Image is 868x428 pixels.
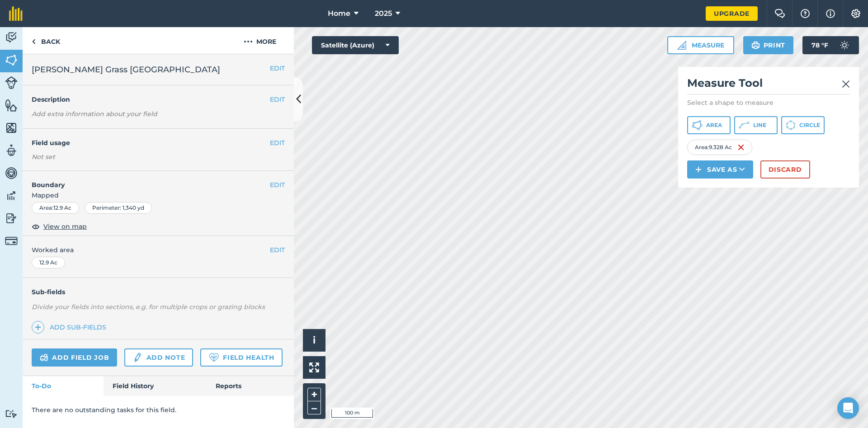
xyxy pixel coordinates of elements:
[667,36,734,54] button: Measure
[706,122,722,129] span: Area
[313,334,316,346] span: i
[32,36,36,47] img: svg+xml;base64,PHN2ZyB4bWxucz0iaHR0cDovL3d3dy53My5vcmcvMjAwMC9zdmciIHdpZHRoPSI5IiBoZWlnaHQ9IjI0Ii...
[734,116,778,134] button: Line
[5,409,18,418] img: svg+xml;base64,PD94bWwgdmVyc2lvbj0iMS4wIiBlbmNvZGluZz0idXRmLTgiPz4KPCEtLSBHZW5lcmF0b3I6IEFkb2JlIE...
[85,202,152,214] div: Perimeter : 1,340 yd
[5,235,18,247] img: svg+xml;base64,PD94bWwgdmVyc2lvbj0iMS4wIiBlbmNvZGluZz0idXRmLTgiPz4KPCEtLSBHZW5lcmF0b3I6IEFkb2JlIE...
[800,9,811,18] img: A question mark icon
[32,152,285,161] div: Not set
[687,140,752,155] div: Area : 9.328 Ac
[40,352,48,363] img: svg+xml;base64,PD94bWwgdmVyc2lvbj0iMS4wIiBlbmNvZGluZz0idXRmLTgiPz4KPCEtLSBHZW5lcmF0b3I6IEFkb2JlIE...
[687,76,850,94] h2: Measure Tool
[270,94,285,104] button: EDIT
[5,76,18,89] img: svg+xml;base64,PD94bWwgdmVyc2lvbj0iMS4wIiBlbmNvZGluZz0idXRmLTgiPz4KPCEtLSBHZW5lcmF0b3I6IEFkb2JlIE...
[774,9,785,18] img: Two speech bubbles overlapping with the left bubble in the forefront
[375,8,392,19] span: 2025
[781,116,825,134] button: Circle
[32,202,79,214] div: Area : 12.9 Ac
[677,41,686,50] img: Ruler icon
[309,362,319,372] img: Four arrows, one pointing top left, one top right, one bottom right and the last bottom left
[811,36,828,54] span: 78 ° F
[837,397,859,419] div: Open Intercom Messenger
[5,121,18,135] img: svg+xml;base64,PHN2ZyB4bWxucz0iaHR0cDovL3d3dy53My5vcmcvMjAwMC9zdmciIHdpZHRoPSI1NiIgaGVpZ2h0PSI2MC...
[751,40,760,51] img: svg+xml;base64,PHN2ZyB4bWxucz0iaHR0cDovL3d3dy53My5vcmcvMjAwMC9zdmciIHdpZHRoPSIxOSIgaGVpZ2h0PSIyNC...
[5,53,18,67] img: svg+xml;base64,PHN2ZyB4bWxucz0iaHR0cDovL3d3dy53My5vcmcvMjAwMC9zdmciIHdpZHRoPSI1NiIgaGVpZ2h0PSI2MC...
[5,31,18,44] img: svg+xml;base64,PD94bWwgdmVyc2lvbj0iMS4wIiBlbmNvZGluZz0idXRmLTgiPz4KPCEtLSBHZW5lcmF0b3I6IEFkb2JlIE...
[32,221,87,232] button: View on map
[23,27,69,54] a: Back
[200,348,282,367] a: Field Health
[32,321,110,334] a: Add sub-fields
[850,9,861,18] img: A cog icon
[270,63,285,73] button: EDIT
[32,303,265,311] em: Divide your fields into sections, e.g. for multiple crops or grazing blocks
[244,36,253,47] img: svg+xml;base64,PHN2ZyB4bWxucz0iaHR0cDovL3d3dy53My5vcmcvMjAwMC9zdmciIHdpZHRoPSIyMCIgaGVpZ2h0PSIyNC...
[695,164,702,175] img: svg+xml;base64,PHN2ZyB4bWxucz0iaHR0cDovL3d3dy53My5vcmcvMjAwMC9zdmciIHdpZHRoPSIxNCIgaGVpZ2h0PSIyNC...
[207,376,294,396] a: Reports
[307,388,321,401] button: +
[270,245,285,255] button: EDIT
[328,8,350,19] span: Home
[23,287,294,297] h4: Sub-fields
[5,144,18,157] img: svg+xml;base64,PD94bWwgdmVyc2lvbj0iMS4wIiBlbmNvZGluZz0idXRmLTgiPz4KPCEtLSBHZW5lcmF0b3I6IEFkb2JlIE...
[104,376,206,396] a: Field History
[687,116,731,134] button: Area
[799,122,820,129] span: Circle
[32,405,285,415] p: There are no outstanding tasks for this field.
[270,138,285,148] button: EDIT
[743,36,794,54] button: Print
[124,348,193,367] a: Add note
[32,63,220,76] span: [PERSON_NAME] Grass [GEOGRAPHIC_DATA]
[270,180,285,190] button: EDIT
[35,322,41,333] img: svg+xml;base64,PHN2ZyB4bWxucz0iaHR0cDovL3d3dy53My5vcmcvMjAwMC9zdmciIHdpZHRoPSIxNCIgaGVpZ2h0PSIyNC...
[32,221,40,232] img: svg+xml;base64,PHN2ZyB4bWxucz0iaHR0cDovL3d3dy53My5vcmcvMjAwMC9zdmciIHdpZHRoPSIxOCIgaGVpZ2h0PSIyNC...
[802,36,859,54] button: 78 °F
[753,122,766,129] span: Line
[687,98,850,107] p: Select a shape to measure
[32,245,285,255] span: Worked area
[32,138,270,148] h4: Field usage
[826,8,835,19] img: svg+xml;base64,PHN2ZyB4bWxucz0iaHR0cDovL3d3dy53My5vcmcvMjAwMC9zdmciIHdpZHRoPSIxNyIgaGVpZ2h0PSIxNy...
[312,36,399,54] button: Satellite (Azure)
[23,190,294,200] span: Mapped
[687,160,753,179] button: Save as
[760,160,810,179] button: Discard
[706,6,758,21] a: Upgrade
[43,221,87,231] span: View on map
[32,348,117,367] a: Add field job
[32,257,65,268] div: 12.9 Ac
[23,376,104,396] a: To-Do
[5,189,18,202] img: svg+xml;base64,PD94bWwgdmVyc2lvbj0iMS4wIiBlbmNvZGluZz0idXRmLTgiPz4KPCEtLSBHZW5lcmF0b3I6IEFkb2JlIE...
[9,6,23,21] img: fieldmargin Logo
[32,110,157,118] em: Add extra information about your field
[842,79,850,89] img: svg+xml;base64,PHN2ZyB4bWxucz0iaHR0cDovL3d3dy53My5vcmcvMjAwMC9zdmciIHdpZHRoPSIyMiIgaGVpZ2h0PSIzMC...
[737,142,745,153] img: svg+xml;base64,PHN2ZyB4bWxucz0iaHR0cDovL3d3dy53My5vcmcvMjAwMC9zdmciIHdpZHRoPSIxNiIgaGVpZ2h0PSIyNC...
[303,329,325,352] button: i
[132,352,142,363] img: svg+xml;base64,PD94bWwgdmVyc2lvbj0iMS4wIiBlbmNvZGluZz0idXRmLTgiPz4KPCEtLSBHZW5lcmF0b3I6IEFkb2JlIE...
[5,166,18,180] img: svg+xml;base64,PD94bWwgdmVyc2lvbj0iMS4wIiBlbmNvZGluZz0idXRmLTgiPz4KPCEtLSBHZW5lcmF0b3I6IEFkb2JlIE...
[226,27,294,54] button: More
[32,94,285,104] h4: Description
[307,401,321,414] button: –
[835,36,854,54] img: svg+xml;base64,PD94bWwgdmVyc2lvbj0iMS4wIiBlbmNvZGluZz0idXRmLTgiPz4KPCEtLSBHZW5lcmF0b3I6IEFkb2JlIE...
[5,212,18,225] img: svg+xml;base64,PD94bWwgdmVyc2lvbj0iMS4wIiBlbmNvZGluZz0idXRmLTgiPz4KPCEtLSBHZW5lcmF0b3I6IEFkb2JlIE...
[23,171,270,190] h4: Boundary
[5,99,18,112] img: svg+xml;base64,PHN2ZyB4bWxucz0iaHR0cDovL3d3dy53My5vcmcvMjAwMC9zdmciIHdpZHRoPSI1NiIgaGVpZ2h0PSI2MC...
